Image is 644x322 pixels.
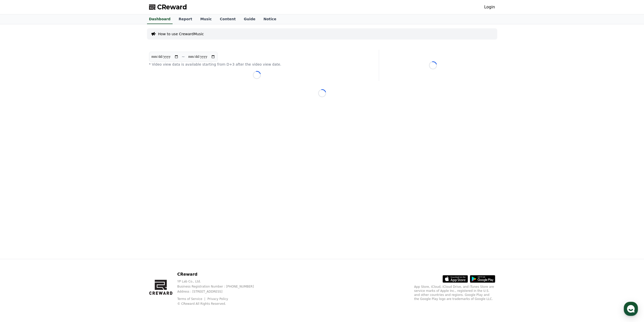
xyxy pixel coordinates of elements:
p: YP Lab Co., Ltd. [177,279,262,283]
a: CReward [149,3,187,11]
a: Notice [259,14,280,24]
a: Report [175,14,196,24]
a: Content [216,14,240,24]
a: Terms of Service [177,297,206,301]
p: * Video view data is available starting from D+3 after the video view date. [149,62,365,67]
p: CReward [177,271,262,277]
p: ~ [182,54,185,60]
p: App Store, iCloud, iCloud Drive, and iTunes Store are service marks of Apple Inc., registered in ... [414,285,495,301]
a: Dashboard [147,14,173,24]
a: How to use CrewardMusic [158,31,204,36]
p: © CReward All Rights Reserved. [177,302,262,306]
p: Address : [STREET_ADDRESS] [177,290,262,294]
a: Privacy Policy [207,297,228,301]
span: CReward [157,3,187,11]
p: Business Registration Number : [PHONE_NUMBER] [177,285,262,289]
a: Guide [240,14,259,24]
a: Music [196,14,216,24]
a: Login [484,4,495,10]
